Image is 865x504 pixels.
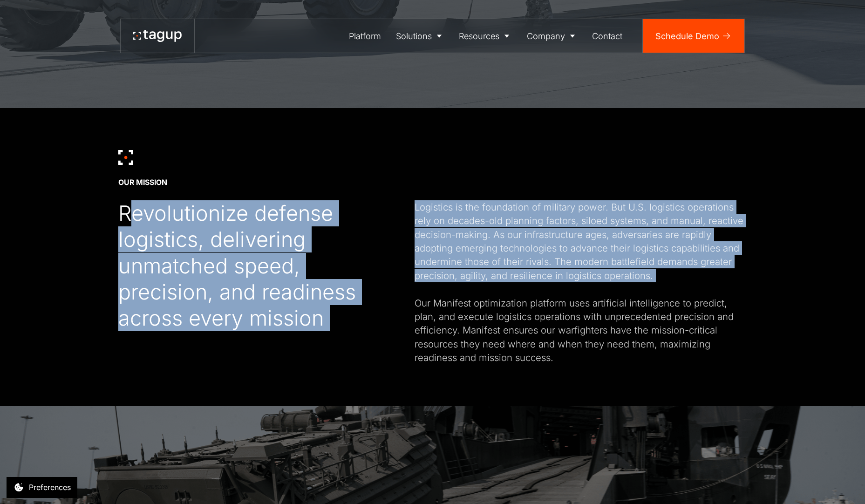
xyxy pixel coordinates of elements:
div: Schedule Demo [655,30,719,42]
div: Solutions [396,30,432,42]
a: Company [519,19,585,53]
div: Logistics is the foundation of military power. But U.S. logistics operations rely on decades-old ... [415,200,747,364]
div: Preferences [29,482,71,493]
div: OUR MISSION [118,177,167,188]
a: Resources [452,19,520,53]
a: Platform [342,19,389,53]
div: Contact [592,30,622,42]
div: Resources [459,30,499,42]
a: Solutions [388,19,452,53]
div: Company [527,30,565,42]
div: Revolutionize defense logistics, delivering unmatched speed, precision, and readiness across ever... [118,200,373,331]
a: Schedule Demo [643,19,744,53]
a: Contact [585,19,630,53]
div: Platform [349,30,381,42]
